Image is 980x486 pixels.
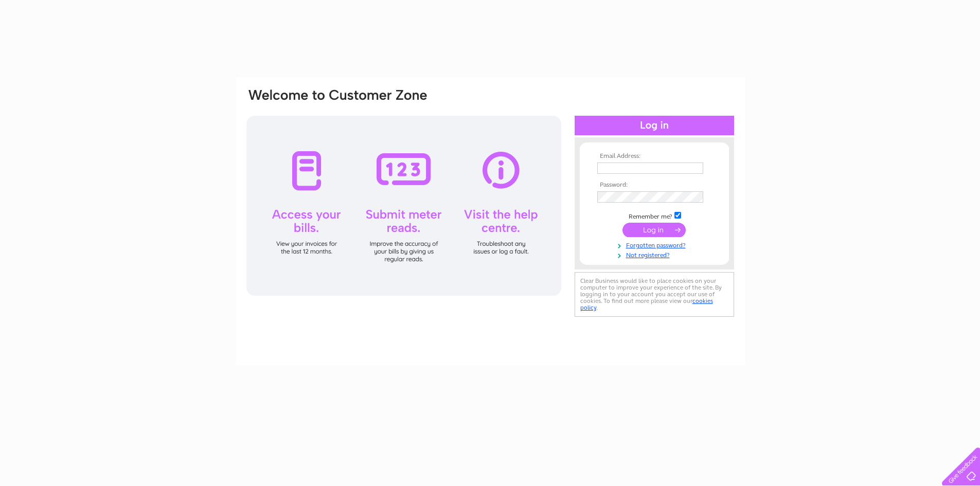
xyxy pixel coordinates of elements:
[597,240,714,249] a: Forgotten password?
[595,182,714,189] th: Password:
[597,249,714,259] a: Not registered?
[580,297,713,311] a: cookies policy
[595,153,714,160] th: Email Address:
[595,210,714,221] td: Remember me?
[622,223,686,237] input: Submit
[575,272,734,317] div: Clear Business would like to place cookies on your computer to improve your experience of the sit...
